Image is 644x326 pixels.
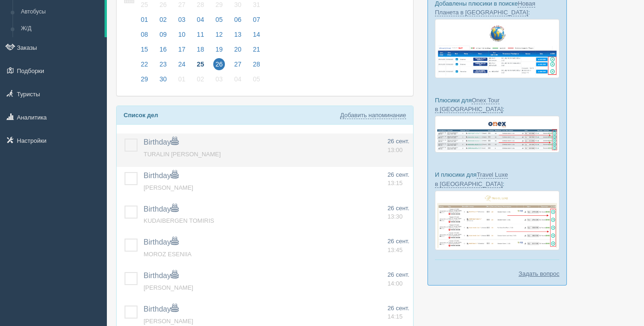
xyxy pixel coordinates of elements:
a: 26 сент. 14:15 [388,304,409,321]
span: 30 [157,73,169,85]
span: 16 [157,43,169,55]
a: 04 [192,14,210,29]
a: [PERSON_NAME] [144,184,193,191]
span: 11 [195,28,207,40]
a: 13 [229,29,247,44]
span: [PERSON_NAME] [144,284,193,291]
span: 21 [250,43,263,55]
span: 26 сент. [388,305,409,312]
span: 10 [176,28,188,40]
a: 27 [229,59,247,74]
span: 03 [176,13,188,26]
a: 07 [248,14,263,29]
a: Добавить напоминание [340,112,406,119]
span: 26 [213,58,225,70]
p: Плюсики для : [435,96,559,113]
a: 14 [248,29,263,44]
a: 16 [154,44,172,59]
a: Birthday [144,305,178,313]
p: И плюсики для : [435,170,559,188]
span: 19 [213,43,225,55]
a: 03 [210,74,228,89]
span: 26 сент. [388,171,409,178]
a: 02 [154,14,172,29]
a: 04 [229,74,247,89]
span: 09 [157,28,169,40]
span: 18 [195,43,207,55]
span: 13:30 [388,213,403,220]
a: 26 сент. 13:45 [388,237,409,254]
span: 27 [232,58,244,70]
a: Birthday [144,172,178,180]
a: 12 [210,29,228,44]
a: Birthday [144,138,178,146]
span: Birthday [144,238,178,246]
a: 11 [192,29,210,44]
span: 01 [176,73,188,85]
a: 06 [229,14,247,29]
a: 20 [229,44,247,59]
a: Ж/Д [17,20,105,37]
a: 30 [154,74,172,89]
a: 08 [136,29,153,44]
span: 05 [213,13,225,26]
span: 02 [157,13,169,26]
span: 26 сент. [388,205,409,212]
a: 05 [210,14,228,29]
a: Birthday [144,205,178,213]
a: Birthday [144,272,178,279]
a: MOROZ ESENIIA [144,251,191,258]
span: 05 [250,73,263,85]
a: 19 [210,44,228,59]
a: 18 [192,44,210,59]
a: 03 [173,14,191,29]
span: 04 [232,73,244,85]
span: 13 [232,28,244,40]
span: 23 [157,58,169,70]
span: 03 [213,73,225,85]
a: 26 сент. 13:30 [388,204,409,221]
span: 08 [138,28,151,40]
a: KUDAIBERGEN TOMIRIS [144,217,214,224]
a: [PERSON_NAME] [144,318,193,325]
span: 29 [138,73,151,85]
a: Автобусы [17,4,105,20]
b: Список дел [124,112,158,119]
span: 13:15 [388,180,403,186]
img: new-planet-%D0%BF%D1%96%D0%B4%D0%B1%D1%96%D1%80%D0%BA%D0%B0-%D1%81%D1%80%D0%BC-%D0%B4%D0%BB%D1%8F... [435,19,559,78]
a: 26 сент. 14:00 [388,271,409,288]
a: 05 [248,74,263,89]
span: 06 [232,13,244,26]
a: 28 [248,59,263,74]
span: 26 сент. [388,271,409,278]
a: 10 [173,29,191,44]
span: 26 сент. [388,238,409,245]
span: 28 [250,58,263,70]
span: 26 сент. [388,138,409,145]
a: 17 [173,44,191,59]
a: TURALIN [PERSON_NAME] [144,151,221,158]
span: 12 [213,28,225,40]
span: 24 [176,58,188,70]
span: 15 [138,43,151,55]
span: 13:00 [388,146,403,153]
a: 02 [192,74,210,89]
span: 14:15 [388,313,403,320]
img: travel-luxe-%D0%BF%D0%BE%D0%B4%D0%B1%D0%BE%D1%80%D0%BA%D0%B0-%D1%81%D1%80%D0%BC-%D0%B4%D0%BB%D1%8... [435,191,559,251]
a: 23 [154,59,172,74]
a: 29 [136,74,153,89]
a: 01 [136,14,153,29]
span: 01 [138,13,151,26]
a: 26 сент. 13:00 [388,137,409,154]
span: 20 [232,43,244,55]
span: 13:45 [388,246,403,253]
span: 17 [176,43,188,55]
span: 14:00 [388,280,403,287]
